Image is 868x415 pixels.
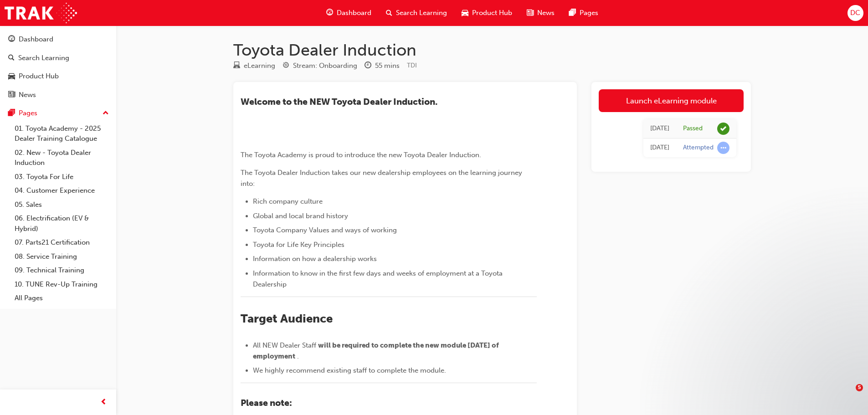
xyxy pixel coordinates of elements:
[717,123,729,135] span: learningRecordVerb_PASS-icon
[4,87,113,103] a: News
[396,8,447,18] span: Search Learning
[4,105,113,122] button: Pages
[11,277,113,292] a: 10. TUNE Rev-Up Training
[11,170,113,184] a: 03. Toyota For Life
[244,61,275,71] div: eLearning
[241,97,437,107] span: ​Welcome to the NEW Toyota Dealer Induction.
[8,109,15,118] span: pages-icon
[379,4,454,22] a: search-iconSearch Learning
[253,226,397,234] span: Toyota Company Values and ways of working
[650,123,669,134] div: Thu May 15 2025 09:03:54 GMT+0930 (Australian Central Standard Time)
[241,151,481,159] span: The Toyota Academy is proud to introduce the new Toyota Dealer Induction.
[241,169,524,188] span: The Toyota Dealer Induction takes our new dealership employees on the learning journey into:
[253,269,504,288] span: Information to know in the first few days and weeks of employment at a Toyota Dealership
[282,60,357,72] div: Stream
[233,60,275,72] div: Type
[11,198,113,212] a: 05. Sales
[4,31,113,48] a: Dashboard
[326,7,333,19] span: guage-icon
[253,212,348,220] span: Global and local brand history
[472,8,512,18] span: Product Hub
[386,7,392,19] span: search-icon
[241,312,333,326] span: Target Audience
[365,60,400,72] div: Duration
[233,62,240,70] span: learningResourceType_ELEARNING-icon
[18,53,69,63] div: Search Learning
[8,91,15,99] span: news-icon
[11,236,113,250] a: 07. Parts21 Certification
[19,90,36,100] div: News
[683,143,714,152] div: Attempted
[253,341,500,360] span: will be required to complete the new module [DATE] of employment
[337,8,371,18] span: Dashboard
[407,61,417,69] span: Learning resource code
[11,146,113,170] a: 02. New - Toyota Dealer Induction
[856,384,863,391] span: 5
[850,8,860,18] span: DC
[297,352,299,360] span: .
[8,36,15,44] span: guage-icon
[454,4,519,22] a: car-iconProduct Hub
[599,89,744,112] a: Launch eLearning module
[4,68,113,85] a: Product Hub
[650,143,669,153] div: Tue May 13 2025 15:14:28 GMT+0930 (Australian Central Standard Time)
[5,3,77,23] img: Trak
[253,255,377,263] span: Information on how a dealership works
[100,397,107,408] span: prev-icon
[253,241,344,249] span: Toyota for Life Key Principles
[683,124,703,133] div: Passed
[253,197,323,205] span: Rich company culture
[519,4,562,22] a: news-iconNews
[11,291,113,305] a: All Pages
[293,61,357,71] div: Stream: Onboarding
[837,384,859,406] iframe: Intercom live chat
[365,62,371,70] span: clock-icon
[19,108,37,118] div: Pages
[580,8,598,18] span: Pages
[462,7,468,19] span: car-icon
[319,4,379,22] a: guage-iconDashboard
[562,4,606,22] a: pages-iconPages
[847,5,863,21] button: DC
[241,398,292,408] span: Please note:
[253,366,446,374] span: We highly recommend existing staff to complete the module.
[527,7,534,19] span: news-icon
[8,72,15,81] span: car-icon
[19,71,59,82] div: Product Hub
[375,61,400,71] div: 55 mins
[4,50,113,67] a: Search Learning
[4,29,113,105] button: DashboardSearch LearningProduct HubNews
[11,122,113,146] a: 01. Toyota Academy - 2025 Dealer Training Catalogue
[282,62,289,70] span: target-icon
[233,40,751,60] h1: Toyota Dealer Induction
[11,211,113,236] a: 06. Electrification (EV & Hybrid)
[253,341,316,349] span: All NEW Dealer Staff
[537,8,555,18] span: News
[103,108,109,119] span: up-icon
[569,7,576,19] span: pages-icon
[11,184,113,198] a: 04. Customer Experience
[717,142,729,154] span: learningRecordVerb_ATTEMPT-icon
[8,54,15,62] span: search-icon
[19,34,53,45] div: Dashboard
[11,263,113,277] a: 09. Technical Training
[11,250,113,264] a: 08. Service Training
